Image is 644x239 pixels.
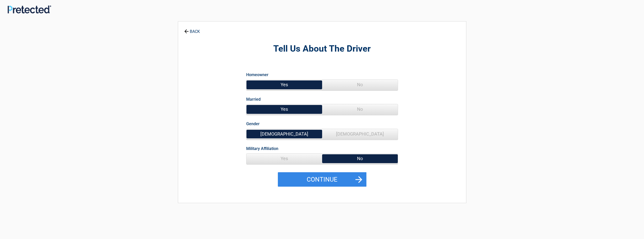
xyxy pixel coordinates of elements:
[246,104,322,114] span: Yes
[322,80,398,90] span: No
[322,129,398,139] span: [DEMOGRAPHIC_DATA]
[246,80,322,90] span: Yes
[246,154,322,164] span: Yes
[246,145,278,152] label: Military Affiliation
[246,129,322,139] span: [DEMOGRAPHIC_DATA]
[8,5,51,13] img: Main Logo
[246,71,268,78] label: Homeowner
[246,96,261,103] label: Married
[278,172,366,187] button: Continue
[322,154,398,164] span: No
[206,43,438,55] h2: Tell Us About The Driver
[183,25,201,34] a: BACK
[322,104,398,114] span: No
[246,120,260,127] label: Gender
